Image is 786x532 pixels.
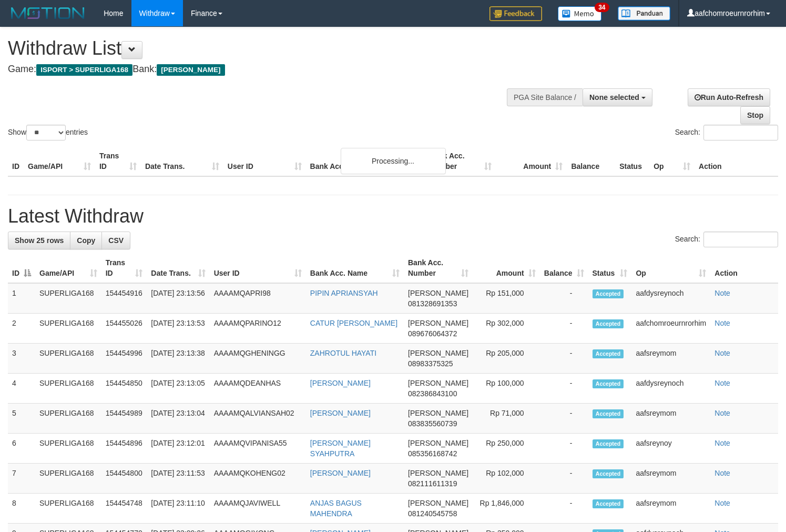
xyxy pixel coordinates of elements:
td: Rp 100,000 [473,374,539,404]
span: [PERSON_NAME] [408,439,468,447]
th: Balance [567,146,615,176]
th: Action [695,146,778,176]
span: [PERSON_NAME] [408,379,468,387]
span: [PERSON_NAME] [408,349,468,357]
td: aafsreymom [631,404,710,434]
td: AAAAMQVIPANISA55 [210,434,306,464]
td: 154454996 [101,344,147,374]
a: [PERSON_NAME] [310,469,371,477]
td: [DATE] 23:13:53 [147,314,209,344]
input: Search: [703,125,778,140]
a: CATUR [PERSON_NAME] [310,319,397,327]
th: Bank Acc. Number: activate to sort column ascending [404,253,473,283]
div: Processing... [341,148,446,174]
td: SUPERLIGA168 [35,374,101,404]
td: [DATE] 23:13:38 [147,344,209,374]
td: 154454800 [101,464,147,494]
span: [PERSON_NAME] [408,319,468,327]
td: - [540,464,588,494]
td: SUPERLIGA168 [35,344,101,374]
td: [DATE] 23:11:10 [147,494,209,524]
th: Date Trans.: activate to sort column ascending [147,253,209,283]
a: Stop [740,106,770,124]
a: Note [714,289,730,297]
span: [PERSON_NAME] [157,64,224,76]
td: aafsreymom [631,464,710,494]
td: 154454916 [101,283,147,314]
button: None selected [583,88,652,106]
th: Amount: activate to sort column ascending [473,253,539,283]
td: - [540,404,588,434]
span: Accepted [593,499,624,508]
th: Op [649,146,695,176]
input: Search: [703,232,778,247]
th: Balance: activate to sort column ascending [540,253,588,283]
a: Copy [70,232,102,249]
span: [PERSON_NAME] [408,409,468,417]
span: Accepted [593,439,624,448]
a: Note [714,379,730,387]
a: ZAHROTUL HAYATI [310,349,376,357]
h4: Game: Bank: [8,64,514,75]
th: Bank Acc. Number [425,146,496,176]
a: [PERSON_NAME] [310,409,371,417]
td: [DATE] 23:11:53 [147,464,209,494]
span: 34 [595,3,609,12]
td: 3 [8,344,35,374]
span: Copy 083835560739 to clipboard [408,419,457,428]
td: AAAAMQGHENINGG [210,344,306,374]
a: Show 25 rows [8,232,70,249]
th: Trans ID: activate to sort column ascending [101,253,147,283]
span: Show 25 rows [15,236,64,245]
td: 5 [8,404,35,434]
td: - [540,314,588,344]
span: [PERSON_NAME] [408,499,468,507]
img: panduan.png [618,6,670,21]
th: Op: activate to sort column ascending [631,253,710,283]
th: Amount [496,146,567,176]
span: [PERSON_NAME] [408,289,468,297]
label: Search: [675,232,778,247]
th: Date Trans. [141,146,223,176]
td: [DATE] 23:13:04 [147,404,209,434]
td: 7 [8,464,35,494]
td: AAAAMQDEANHAS [210,374,306,404]
td: 2 [8,314,35,344]
span: Accepted [593,289,624,298]
td: - [540,344,588,374]
h1: Withdraw List [8,38,514,59]
th: Game/API: activate to sort column ascending [35,253,101,283]
th: ID: activate to sort column descending [8,253,35,283]
td: aafsreymom [631,494,710,524]
th: Action [710,253,778,283]
span: ISPORT > SUPERLIGA168 [36,64,132,76]
td: - [540,434,588,464]
td: SUPERLIGA168 [35,494,101,524]
td: aafsreymom [631,344,710,374]
td: [DATE] 23:13:56 [147,283,209,314]
td: 154455026 [101,314,147,344]
span: Copy 082386843100 to clipboard [408,389,457,398]
th: Bank Acc. Name: activate to sort column ascending [306,253,404,283]
img: Button%20Memo.svg [558,6,602,21]
span: Copy [77,236,95,245]
label: Show entries [8,125,88,140]
span: CSV [108,236,124,245]
td: SUPERLIGA168 [35,404,101,434]
td: 1 [8,283,35,314]
a: Run Auto-Refresh [688,88,770,106]
span: Accepted [593,319,624,328]
h1: Latest Withdraw [8,206,778,227]
th: Status: activate to sort column ascending [588,253,632,283]
span: Copy 085356168742 to clipboard [408,449,457,458]
select: Showentries [26,125,66,140]
td: SUPERLIGA168 [35,434,101,464]
span: Copy 081240545758 to clipboard [408,509,457,518]
a: Note [714,469,730,477]
td: Rp 250,000 [473,434,539,464]
td: AAAAMQAPRI98 [210,283,306,314]
span: Accepted [593,379,624,388]
span: [PERSON_NAME] [408,469,468,477]
td: AAAAMQPARINO12 [210,314,306,344]
td: 154454896 [101,434,147,464]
